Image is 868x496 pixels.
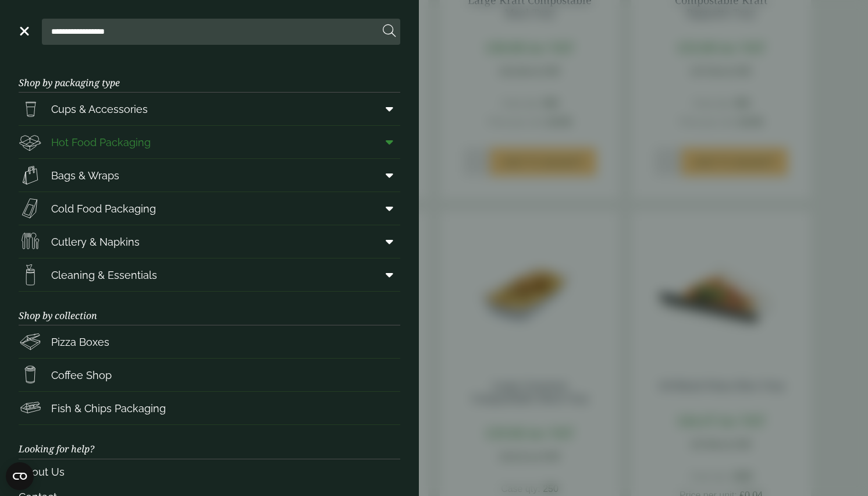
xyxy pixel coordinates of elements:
span: Cleaning & Essentials [51,267,157,283]
a: Fish & Chips Packaging [19,392,400,424]
span: Pizza Boxes [51,334,109,350]
img: open-wipe.svg [19,263,42,286]
a: Pizza Boxes [19,325,400,358]
a: Cutlery & Napkins [19,225,400,258]
h3: Shop by packaging type [19,59,400,93]
span: Fish & Chips Packaging [51,401,166,416]
a: Cups & Accessories [19,93,400,125]
span: Cups & Accessories [51,101,148,117]
a: Bags & Wraps [19,159,400,192]
img: Cutlery.svg [19,230,42,253]
span: Coffee Shop [51,367,112,383]
img: Pizza_boxes.svg [19,330,42,353]
img: FishNchip_box.svg [19,396,42,420]
span: Cold Food Packaging [51,201,156,217]
span: Cutlery & Napkins [51,234,140,250]
button: Open CMP widget [6,462,34,490]
a: Cleaning & Essentials [19,258,400,291]
span: Hot Food Packaging [51,134,151,150]
span: Bags & Wraps [51,168,119,183]
h3: Shop by collection [19,292,400,325]
a: About Us [19,459,400,484]
img: Paper_carriers.svg [19,164,42,187]
a: Hot Food Packaging [19,126,400,158]
img: Sandwich_box.svg [19,197,42,220]
a: Coffee Shop [19,359,400,391]
a: Cold Food Packaging [19,192,400,225]
h3: Looking for help? [19,425,400,459]
img: HotDrink_paperCup.svg [19,363,42,387]
img: PintNhalf_cup.svg [19,97,42,121]
img: Deli_box.svg [19,130,42,154]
